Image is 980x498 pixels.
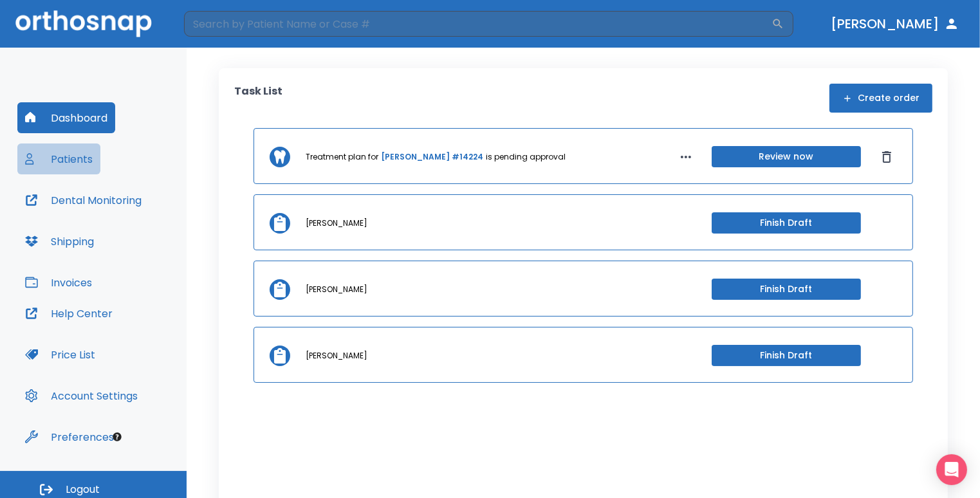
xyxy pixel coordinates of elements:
[712,212,861,234] button: Finish Draft
[306,284,367,295] p: [PERSON_NAME]
[15,10,152,37] img: Orthosnap
[17,298,120,329] button: Help Center
[381,151,483,163] a: [PERSON_NAME] #14224
[17,339,103,370] button: Price List
[306,217,367,229] p: [PERSON_NAME]
[17,185,149,216] button: Dental Monitoring
[712,345,861,366] button: Finish Draft
[306,350,367,362] p: [PERSON_NAME]
[486,151,566,163] p: is pending approval
[17,102,115,133] button: Dashboard
[17,226,102,257] button: Shipping
[712,146,861,167] button: Review now
[66,483,100,497] span: Logout
[111,431,123,443] div: Tooltip anchor
[184,11,772,37] input: Search by Patient Name or Case #
[876,147,897,167] button: Dismiss
[936,454,967,485] div: Open Intercom Messenger
[829,84,932,113] button: Create order
[17,267,100,298] button: Invoices
[17,380,145,411] button: Account Settings
[306,151,378,163] p: Treatment plan for
[826,12,965,35] button: [PERSON_NAME]
[234,84,282,113] p: Task List
[712,279,861,300] button: Finish Draft
[17,421,122,452] button: Preferences
[17,143,100,174] button: Patients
